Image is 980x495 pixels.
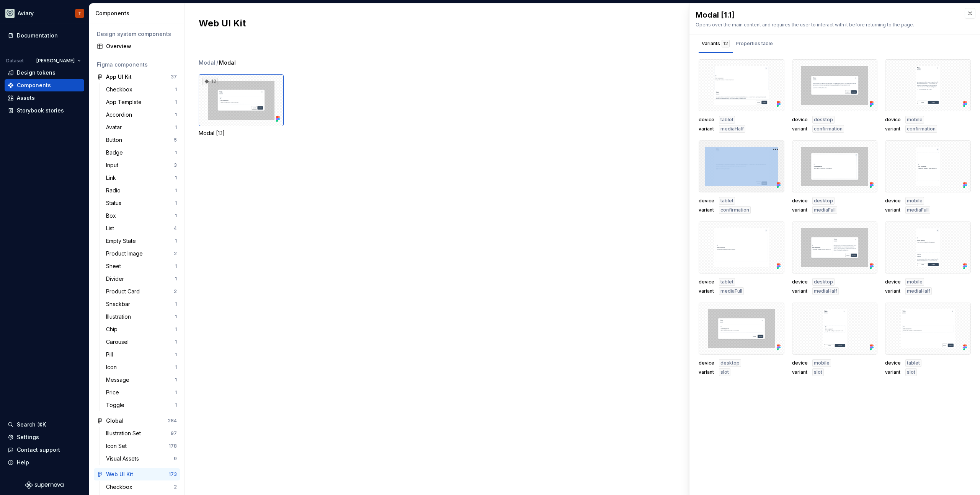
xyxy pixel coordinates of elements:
div: Global [106,417,124,425]
a: Pill1 [103,348,180,361]
span: device [792,198,808,204]
h2: Web UI Kit [199,17,857,29]
a: Avatar1 [103,121,180,134]
button: AviaryT [2,5,87,21]
img: 256e2c79-9abd-4d59-8978-03feab5a3943.png [5,9,15,18]
span: tablet [720,198,733,204]
span: mediaHalf [907,288,930,294]
a: Overview [94,40,180,52]
div: 1 [175,175,177,181]
button: [PERSON_NAME] [33,55,84,66]
div: Visual Assets [106,455,142,462]
span: confirmation [720,207,749,213]
span: [PERSON_NAME] [36,58,75,64]
div: Modal [1.1] [199,129,284,137]
div: 1 [175,99,177,105]
span: variant [699,126,714,132]
div: 1 [175,389,177,396]
a: Global284 [94,415,180,427]
div: 1 [175,326,177,332]
div: 1 [175,276,177,282]
div: 178 [169,443,177,449]
a: Checkbox2 [103,481,180,493]
span: variant [699,369,714,375]
span: device [885,198,901,204]
div: Web UI Kit [106,471,133,478]
div: Opens over the main content and requires the user to interact with it before returning to the page. [696,22,957,28]
div: Pill [106,351,116,358]
span: tablet [720,279,733,285]
div: Toggle [106,401,127,409]
span: variant [885,207,901,213]
a: Design tokens [5,67,84,79]
div: 2 [174,288,177,295]
div: Link [106,174,119,182]
div: Search ⌘K [17,421,46,428]
span: confirmation [907,126,936,132]
div: Divider [106,275,127,283]
span: device [885,279,901,285]
div: Message [106,376,132,384]
a: Status1 [103,197,180,209]
a: Visual Assets9 [103,453,180,465]
a: Supernova Logo [25,481,64,489]
div: 1 [175,402,177,408]
a: Snackbar1 [103,298,180,310]
span: mobile [907,279,923,285]
span: mediaFull [814,207,836,213]
div: 2 [174,251,177,257]
span: desktop [814,198,833,204]
span: confirmation [814,126,843,132]
div: T [78,10,81,16]
span: variant [885,288,901,294]
span: device [792,279,808,285]
div: Icon Set [106,442,130,450]
span: mediaFull [907,207,929,213]
div: 1 [175,124,177,130]
span: mediaHalf [814,288,837,294]
span: mediaFull [720,288,742,294]
div: Checkbox [106,86,136,93]
a: Illustration Set97 [103,427,180,440]
div: 1 [175,339,177,345]
div: 5 [174,137,177,143]
div: 9 [174,456,177,462]
a: Divider1 [103,273,180,285]
a: App Template1 [103,96,180,108]
div: Storybook stories [17,107,64,114]
div: 284 [168,418,177,424]
div: 1 [175,238,177,244]
div: Carousel [106,338,132,346]
div: Box [106,212,119,220]
span: variant [792,369,808,375]
div: Illustration [106,313,134,321]
button: Contact support [5,444,84,456]
button: Help [5,456,84,469]
div: Status [106,199,124,207]
div: 1 [175,352,177,358]
div: Product Image [106,250,146,257]
span: mobile [907,198,923,204]
a: Toggle1 [103,399,180,411]
a: Illustration1 [103,311,180,323]
div: 4 [174,225,177,231]
a: Icon1 [103,361,180,373]
div: List [106,225,117,232]
a: Price1 [103,386,180,399]
div: 2 [174,484,177,490]
div: Snackbar [106,300,133,308]
a: Link1 [103,172,180,184]
div: Components [95,10,181,17]
span: slot [907,369,915,375]
span: device [699,360,714,366]
span: device [699,279,714,285]
div: 1 [175,301,177,307]
a: Carousel1 [103,336,180,348]
span: variant [792,126,808,132]
span: device [699,198,714,204]
span: device [885,360,901,366]
div: Contact support [17,446,60,454]
div: Avatar [106,124,125,131]
div: Dataset [6,58,24,64]
button: Search ⌘K [5,418,84,431]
